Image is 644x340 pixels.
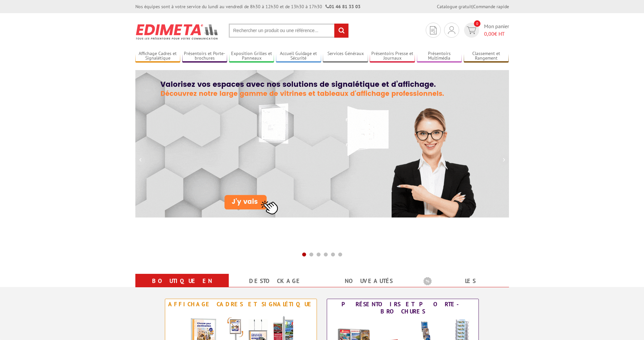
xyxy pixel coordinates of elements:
a: Boutique en ligne [143,275,221,299]
span: 0 [474,20,480,27]
a: Affichage Cadres et Signalétique [135,51,181,62]
div: Affichage Cadres et Signalétique [167,301,315,308]
a: Présentoirs et Porte-brochures [182,51,227,62]
img: devis rapide [430,26,437,34]
span: Mon panier [484,23,509,38]
div: Nos équipes sont à votre service du lundi au vendredi de 8h30 à 12h30 et de 13h30 à 17h30 [135,3,361,10]
strong: 01 46 81 33 03 [325,4,361,9]
a: Présentoirs Multimédia [417,51,462,62]
a: nouveautés [330,275,408,287]
a: Commande rapide [473,4,509,9]
a: devis rapide 0 Mon panier 0,00€ HT [462,23,509,38]
div: | [437,3,509,10]
input: Rechercher un produit ou une référence... [229,24,349,38]
div: Présentoirs et Porte-brochures [329,301,477,315]
a: Classement et Rangement [464,51,509,62]
a: Exposition Grilles et Panneaux [229,51,274,62]
a: Services Généraux [323,51,368,62]
input: rechercher [334,24,348,38]
img: devis rapide [448,26,455,34]
a: Accueil Guidage et Sécurité [276,51,321,62]
a: Présentoirs Presse et Journaux [370,51,415,62]
a: Les promotions [423,275,501,299]
img: devis rapide [467,27,476,34]
a: Catalogue gratuit [437,4,472,9]
b: Les promotions [423,275,505,288]
a: Destockage [237,275,314,287]
span: € HT [484,30,509,38]
img: Présentoir, panneau, stand - Edimeta - PLV, affichage, mobilier bureau, entreprise [135,20,219,44]
span: 0,00 [484,30,494,37]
